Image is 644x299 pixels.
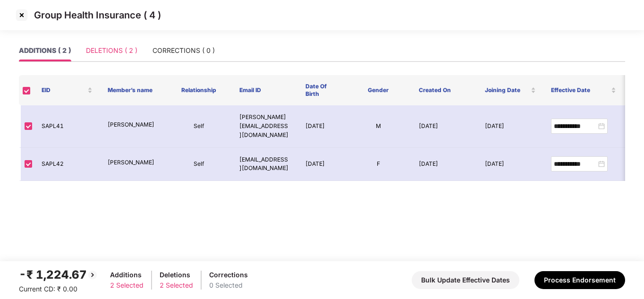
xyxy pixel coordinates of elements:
[485,86,529,94] span: Joining Date
[19,285,77,293] span: Current CD: ₹ 0.00
[477,105,543,148] td: [DATE]
[411,148,477,181] td: [DATE]
[34,148,100,181] td: SAPL42
[477,75,543,105] th: Joining Date
[160,280,193,290] div: 2 Selected
[209,270,248,280] div: Corrections
[86,45,137,56] div: DELETIONS ( 2 )
[543,75,624,105] th: Effective Date
[108,158,159,167] p: [PERSON_NAME]
[411,75,477,105] th: Created On
[298,105,345,148] td: [DATE]
[412,271,519,289] button: Bulk Update Effective Dates
[166,105,232,148] td: Self
[19,45,71,56] div: ADDITIONS ( 2 )
[34,75,100,105] th: EID
[34,105,100,148] td: SAPL41
[166,148,232,181] td: Self
[411,105,477,148] td: [DATE]
[166,75,232,105] th: Relationship
[34,9,161,21] p: Group Health Insurance ( 4 )
[42,86,85,94] span: EID
[100,75,166,105] th: Member’s name
[298,148,345,181] td: [DATE]
[345,148,411,181] td: F
[298,75,345,105] th: Date Of Birth
[209,280,248,290] div: 0 Selected
[345,105,411,148] td: M
[551,86,609,94] span: Effective Date
[14,8,29,23] img: svg+xml;base64,PHN2ZyBpZD0iQ3Jvc3MtMzJ4MzIiIHhtbG5zPSJodHRwOi8vd3d3LnczLm9yZy8yMDAwL3N2ZyIgd2lkdG...
[110,280,144,290] div: 2 Selected
[108,120,159,129] p: [PERSON_NAME]
[153,45,215,56] div: CORRECTIONS ( 0 )
[534,271,625,289] button: Process Endorsement
[345,75,411,105] th: Gender
[232,75,298,105] th: Email ID
[160,270,193,280] div: Deletions
[19,266,98,284] div: -₹ 1,224.67
[477,148,543,181] td: [DATE]
[110,270,144,280] div: Additions
[232,148,298,181] td: [EMAIL_ADDRESS][DOMAIN_NAME]
[232,105,298,148] td: [PERSON_NAME][EMAIL_ADDRESS][DOMAIN_NAME]
[87,269,98,281] img: svg+xml;base64,PHN2ZyBpZD0iQmFjay0yMHgyMCIgeG1sbnM9Imh0dHA6Ly93d3cudzMub3JnLzIwMDAvc3ZnIiB3aWR0aD...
